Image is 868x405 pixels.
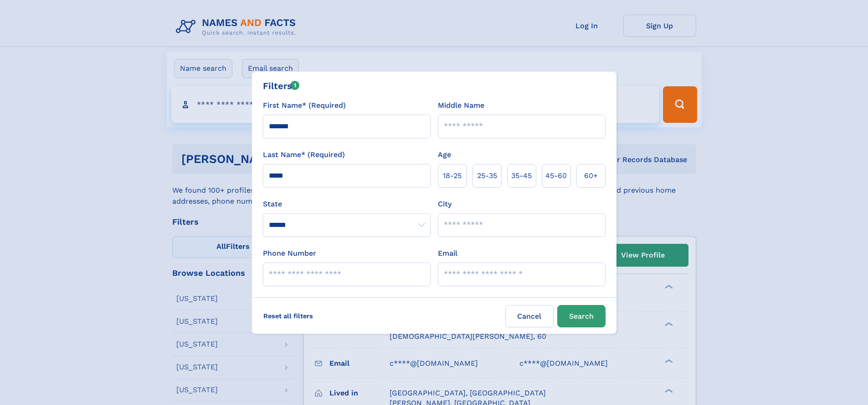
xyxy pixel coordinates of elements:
button: Search [557,305,606,327]
span: 25‑35 [477,170,497,181]
label: State [263,199,431,210]
div: Filters [263,79,300,93]
label: Age [438,149,451,160]
label: First Name* (Required) [263,100,346,111]
label: Phone Number [263,248,316,259]
span: 35‑45 [511,170,532,181]
span: 60+ [584,170,598,181]
label: Cancel [505,305,554,327]
span: 45‑60 [545,170,567,181]
label: Reset all filters [257,305,319,327]
label: City [438,199,452,210]
span: 18‑25 [443,170,462,181]
label: Email [438,248,457,259]
label: Last Name* (Required) [263,149,345,160]
label: Middle Name [438,100,484,111]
